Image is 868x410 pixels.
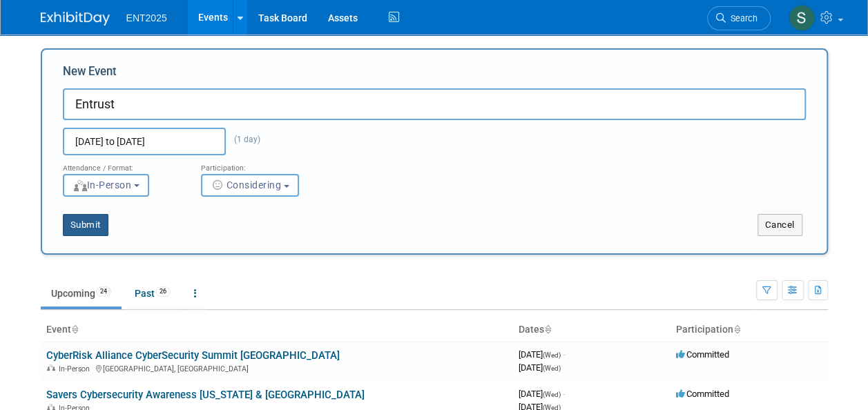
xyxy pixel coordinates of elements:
[63,88,806,120] input: Name of Trade Show / Conference
[73,179,132,191] span: In-Person
[63,174,149,197] button: In-Person
[96,286,111,297] span: 24
[46,362,508,373] div: [GEOGRAPHIC_DATA], [GEOGRAPHIC_DATA]
[155,286,171,297] span: 26
[707,6,771,30] a: Search
[46,349,340,362] a: CyberRisk Alliance CyberSecurity Summit [GEOGRAPHIC_DATA]
[201,155,318,173] div: Participation:
[543,391,561,398] span: (Wed)
[758,214,802,236] button: Cancel
[519,389,565,399] span: [DATE]
[226,135,260,144] span: (1 day)
[671,318,828,342] th: Participation
[41,318,513,342] th: Event
[71,324,78,335] a: Sort by Event Name
[733,324,740,335] a: Sort by Participation Type
[63,155,180,173] div: Attendance / Format:
[41,280,122,306] a: Upcoming24
[519,349,565,360] span: [DATE]
[543,364,561,372] span: (Wed)
[41,12,110,26] img: ExhibitDay
[543,351,561,359] span: (Wed)
[544,324,551,335] a: Sort by Start Date
[513,318,671,342] th: Dates
[211,179,282,191] span: Considering
[563,349,565,360] span: -
[726,13,758,23] span: Search
[201,174,299,197] button: Considering
[46,389,365,401] a: Savers Cybersecurity Awareness [US_STATE] & [GEOGRAPHIC_DATA]
[63,128,226,155] input: Start Date - End Date
[63,64,117,85] label: New Event
[59,364,94,373] span: In-Person
[124,280,181,306] a: Past26
[563,389,565,399] span: -
[519,362,561,373] span: [DATE]
[126,12,167,23] span: ENT2025
[63,214,108,236] button: Submit
[789,5,815,31] img: Stephanie Silva
[676,349,729,360] span: Committed
[47,364,55,371] img: In-Person Event
[676,389,729,399] span: Committed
